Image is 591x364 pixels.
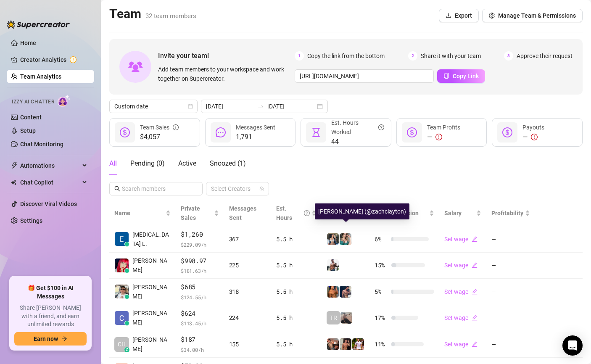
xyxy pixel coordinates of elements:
[122,184,191,193] input: Search members
[444,288,478,295] a: Set wageedit
[130,158,165,169] div: Pending ( 0 )
[181,309,219,319] span: $624
[20,114,42,121] a: Content
[375,313,388,322] span: 17 %
[327,233,339,245] img: Katy
[482,9,583,22] button: Manage Team & Permissions
[173,123,179,132] span: info-circle
[7,20,70,29] img: logo-BBDzfeDw.svg
[14,332,87,346] button: Earn nowarrow-right
[158,65,291,83] span: Add team members to your workspace and work together on Supercreator.
[236,132,275,142] span: 1,791
[140,123,179,132] div: Team Sales
[20,127,36,134] a: Setup
[340,233,351,245] img: Zaddy
[531,134,538,140] span: exclamation-circle
[145,12,196,20] span: 32 team members
[517,51,573,61] span: Approve their request
[276,235,317,244] div: 5.5 h
[140,132,179,142] span: $4,057
[375,340,388,349] span: 11 %
[331,118,384,137] div: Est. Hours Worked
[257,103,264,110] span: to
[276,287,317,296] div: 5.5 h
[486,253,535,279] td: —
[109,6,196,22] h2: Team
[236,124,275,131] span: Messages Sent
[158,50,295,61] span: Invite your team!
[229,235,266,244] div: 367
[562,335,583,356] div: Open Intercom Messenger
[502,127,512,137] span: dollar-circle
[455,12,472,19] span: Export
[12,98,54,106] span: Izzy AI Chatter
[304,204,310,222] span: question-circle
[327,338,339,350] img: Osvaldo
[118,340,126,349] span: CH
[20,53,87,66] a: Creator Analytics exclamation-circle
[407,127,417,137] span: dollar-circle
[210,159,246,167] span: Snoozed ( 1 )
[327,286,339,298] img: JG
[491,210,523,216] span: Profitability
[446,13,451,18] span: download
[472,289,478,295] span: edit
[181,293,219,301] span: $ 124.55 /h
[206,102,254,111] input: Start date
[181,240,219,249] span: $ 229.09 /h
[115,311,129,325] img: Charmaine Javil…
[444,314,478,321] a: Set wageedit
[20,141,63,148] a: Chat Monitoring
[322,200,369,226] th: Creators
[435,134,442,140] span: exclamation-circle
[181,229,219,240] span: $1,260
[352,338,364,350] img: Hector
[444,262,478,269] a: Set wageedit
[453,73,479,79] span: Copy Link
[229,313,266,322] div: 224
[181,346,219,354] span: $ 34.00 /h
[181,319,219,327] span: $ 113.45 /h
[20,159,80,172] span: Automations
[375,261,388,270] span: 15 %
[14,304,87,329] span: Share [PERSON_NAME] with a friend, and earn unlimited rewards
[178,159,196,167] span: Active
[340,338,351,350] img: Zach
[486,226,535,253] td: —
[340,286,351,298] img: Axel
[120,127,130,137] span: dollar-circle
[378,118,384,137] span: question-circle
[498,12,576,19] span: Manage Team & Permissions
[61,336,67,342] span: arrow-right
[229,340,266,349] div: 155
[114,100,193,113] span: Custom date
[295,51,304,61] span: 1
[276,340,317,349] div: 5.5 h
[257,103,264,110] span: swap-right
[439,9,479,22] button: Export
[444,236,478,243] a: Set wageedit
[20,176,80,189] span: Chat Copilot
[311,127,321,137] span: hourglass
[427,132,460,142] div: —
[276,204,310,222] div: Est. Hours
[522,124,544,131] span: Payouts
[229,287,266,296] div: 318
[472,315,478,321] span: edit
[114,208,164,218] span: Name
[114,186,120,192] span: search
[444,210,462,216] span: Salary
[504,51,513,61] span: 3
[11,162,18,169] span: thunderbolt
[11,179,16,185] img: Chat Copilot
[115,232,129,246] img: Exon Locsin
[421,51,481,61] span: Share it with your team
[486,331,535,358] td: —
[408,51,417,61] span: 2
[20,73,61,80] a: Team Analytics
[132,256,171,274] span: [PERSON_NAME]
[181,335,219,345] span: $187
[181,282,219,292] span: $685
[229,261,266,270] div: 225
[181,266,219,275] span: $ 181.63 /h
